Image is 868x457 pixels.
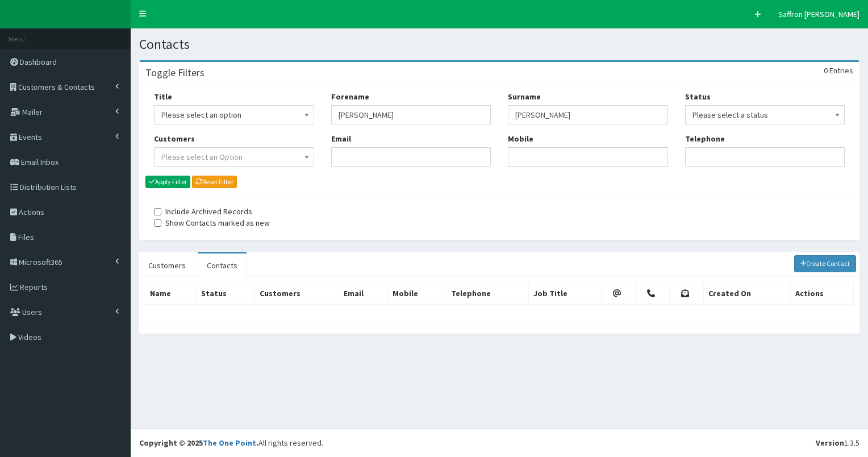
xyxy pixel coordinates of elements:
label: Include Archived Records [154,206,252,217]
th: Telephone [446,282,529,304]
div: 1.3.5 [816,437,859,448]
span: Email Inbox [21,157,59,167]
a: Create Contact [794,255,857,272]
label: Customers [154,133,195,144]
label: Email [331,133,351,144]
span: Mailer [22,107,43,117]
th: Status [196,282,254,304]
th: Actions [790,282,854,304]
span: Files [18,232,34,242]
a: Customers [139,254,195,277]
label: Status [685,91,711,102]
input: Include Archived Records [154,208,161,215]
th: Email Permission [602,282,636,304]
footer: All rights reserved. [131,428,868,457]
th: Email [339,282,387,304]
span: Please select an option [154,105,314,124]
span: Distribution Lists [20,182,77,192]
h3: Toggle Filters [145,68,205,78]
th: Telephone Permission [635,282,669,304]
span: Please select an Option [161,152,243,162]
span: Please select an option [161,107,307,123]
span: Please select a status [685,105,845,124]
th: Created On [703,282,790,304]
label: Surname [508,91,541,102]
span: Entries [829,65,853,76]
th: Customers [254,282,339,304]
span: 0 [824,65,828,76]
span: Please select a status [692,107,838,123]
h1: Contacts [139,37,859,52]
a: Contacts [198,254,247,277]
th: Name [145,282,197,304]
span: Customers & Contacts [18,82,95,92]
label: Telephone [685,133,725,144]
a: The One Point [203,438,256,448]
th: Job Title [529,282,602,304]
span: Saffron [PERSON_NAME] [778,9,859,19]
button: Apply Filter [145,176,190,188]
span: Actions [19,207,44,217]
span: Microsoft365 [19,257,62,267]
label: Show Contacts marked as new [154,217,270,228]
span: Videos [18,332,41,342]
input: Show Contacts marked as new [154,219,161,227]
strong: Copyright © 2025 . [139,438,258,448]
label: Mobile [508,133,533,144]
b: Version [816,438,844,448]
label: Title [154,91,172,102]
label: Forename [331,91,369,102]
span: Events [19,132,42,142]
span: Dashboard [20,57,57,67]
a: Reset Filter [192,176,237,188]
span: Users [22,307,42,317]
span: Reports [20,282,48,292]
th: Mobile [388,282,446,304]
th: Post Permission [669,282,703,304]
